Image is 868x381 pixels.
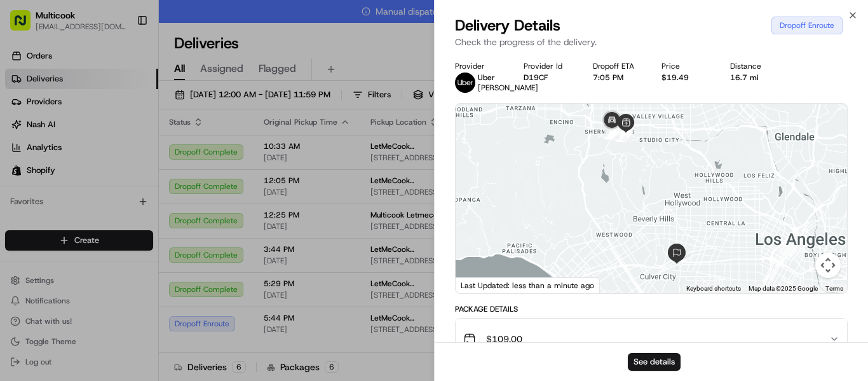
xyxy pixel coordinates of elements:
span: Wisdom [PERSON_NAME] [39,232,135,242]
img: 1736555255976-a54dd68f-1ca7-489b-9aae-adbdc363a1c4 [13,121,36,144]
span: • [138,232,142,242]
a: Terms (opens in new tab) [825,285,843,292]
button: See details [628,353,681,371]
button: D19CF [524,73,548,83]
div: Dropoff ETA [593,61,641,71]
span: [PERSON_NAME] [478,83,538,93]
div: We're available if you need us! [57,134,175,144]
button: Keyboard shortcuts [686,284,741,293]
div: Price [661,61,710,71]
span: Pylon [126,287,154,296]
a: 💻API Documentation [102,279,209,302]
img: uber-new-logo.jpeg [455,73,475,93]
span: Delivery Details [455,15,560,36]
span: Map data ©2025 Google [749,285,818,292]
button: $109.00 [456,319,847,359]
button: Start new chat [216,125,231,141]
div: 16.7 mi [730,73,778,83]
img: 1736555255976-a54dd68f-1ca7-489b-9aae-adbdc363a1c4 [25,198,36,208]
span: [DATE] [145,232,171,242]
span: $109.00 [486,333,522,345]
input: Clear [33,82,210,95]
img: Wisdom Oko [13,185,33,210]
div: Start new chat [57,121,208,134]
img: 1736555255976-a54dd68f-1ca7-489b-9aae-adbdc363a1c4 [25,232,36,242]
p: Welcome 👋 [13,51,231,71]
img: Google [459,277,501,293]
span: Wisdom [PERSON_NAME] [39,197,135,207]
div: Package Details [455,304,848,314]
a: Powered byPylon [90,286,154,296]
div: Provider [455,61,503,71]
img: Nash [13,13,38,38]
button: Map camera controls [815,253,841,278]
span: • [138,197,142,207]
p: Check the progress of the delivery. [455,36,848,48]
a: Open this area in Google Maps (opens a new window) [459,277,501,293]
img: Wisdom Oko [13,219,33,244]
div: Distance [730,61,778,71]
div: Provider Id [524,61,572,71]
a: 📗Knowledge Base [8,279,102,302]
span: Uber [478,73,495,83]
img: 8571987876998_91fb9ceb93ad5c398215_72.jpg [27,121,50,144]
div: $19.49 [661,73,710,83]
div: 7:05 PM [593,73,641,83]
div: Past conversations [13,165,85,176]
button: See all [197,163,231,178]
div: Last Updated: less than a minute ago [456,277,600,293]
span: [DATE] [145,197,171,207]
